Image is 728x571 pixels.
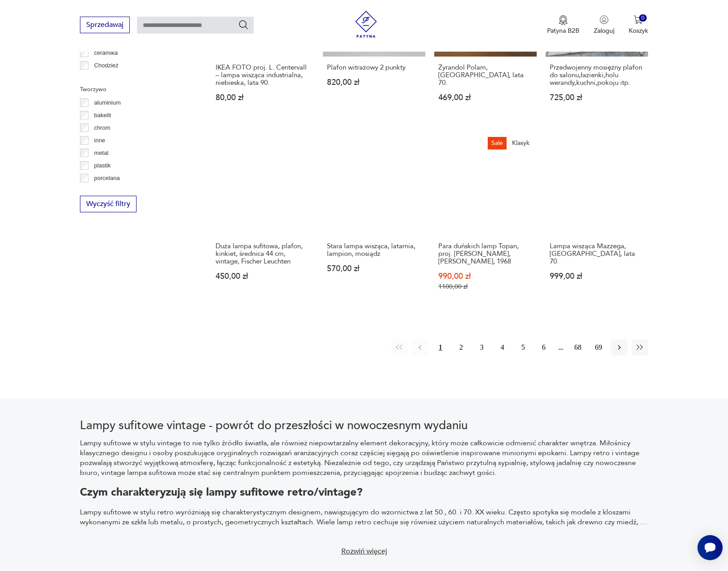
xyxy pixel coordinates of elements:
[327,64,421,71] h3: Plafon witrażowy 2 punkty
[438,94,533,101] p: 469,00 zł
[550,272,644,280] p: 999,00 zł
[327,242,421,258] h3: Stara lampa wisząca, latarnia, lampion, mosiądz
[94,98,121,108] p: aluminium
[546,133,648,308] a: Lampa wisząca Mazzega, Wlochy, lata 70.Lampa wisząca Mazzega, [GEOGRAPHIC_DATA], lata 70.999,00 zł
[216,272,310,280] p: 450,00 zł
[629,15,648,35] button: 0Koszyk
[94,73,117,83] p: Ćmielów
[80,84,190,94] p: Tworzywo
[438,283,533,290] p: 1100,00 zł
[335,541,393,561] button: Rozwiń więcej
[474,339,490,356] button: 3
[547,26,579,35] p: Patyna B2B
[80,17,130,33] button: Sprzedawaj
[559,15,568,25] img: Ikona medalu
[216,94,310,101] p: 80,00 zł
[594,15,614,35] button: Zaloguj
[327,79,421,86] p: 820,00 zł
[536,339,552,356] button: 6
[453,339,469,356] button: 2
[547,15,579,35] a: Ikona medaluPatyna B2B
[639,14,647,22] div: 0
[547,15,579,35] button: Patyna B2B
[515,339,531,356] button: 5
[494,339,511,356] button: 4
[80,488,648,497] h2: Czym charakteryzują się lampy sufitowe retro/vintage?
[216,242,310,265] h3: Duża lampa sufitowa, plafon, kinkiet, średnica 44 cm, vintage, Fischer Leuchten
[591,339,607,356] button: 69
[80,22,130,29] a: Sprzedawaj
[438,272,533,280] p: 990,00 zł
[550,94,644,101] p: 725,00 zł
[634,15,643,24] img: Ikona koszyka
[80,507,648,527] p: Lampy sufitowe w stylu retro wyróżniają się charakterystycznym designem, nawiązującym do wzornict...
[697,535,723,560] iframe: Smartsupp widget button
[212,133,314,308] a: Duża lampa sufitowa, plafon, kinkiet, średnica 44 cm, vintage, Fischer LeuchtenDuża lampa sufitow...
[570,339,586,356] button: 68
[80,438,648,478] p: Lampy sufitowe w stylu vintage to nie tylko źródło światła, ale również niepowtarzalny element de...
[94,173,120,183] p: porcelana
[438,242,533,265] h3: Para duńskich lamp Topan, proj. [PERSON_NAME], [PERSON_NAME], 1968
[353,11,379,38] img: Patyna - sklep z meblami i dekoracjami vintage
[594,26,614,35] p: Zaloguj
[629,26,648,35] p: Koszyk
[94,110,111,120] p: bakelit
[327,265,421,272] p: 570,00 zł
[238,19,249,30] button: Szukaj
[94,61,119,70] p: Chodzież
[80,420,648,431] h2: Lampy sufitowe vintage - powrót do przeszłości w nowoczesnym wydaniu
[432,339,449,356] button: 1
[438,64,533,87] h3: Żyrandol Polam, [GEOGRAPHIC_DATA], lata 70.
[434,133,537,308] a: SaleKlasykPara duńskich lamp Topan, proj. Verner Panton, Louis Poulsen, 1968Para duńskich lamp To...
[216,64,310,87] h3: IKEA FOTO proj. L. Centervall – lampa wisząca industrialna, niebieska, lata 90.
[80,196,137,212] button: Wyczyść filtry
[94,136,106,145] p: inne
[94,161,111,171] p: plastik
[600,15,609,24] img: Ikonka użytkownika
[550,64,644,87] h3: Przedwojenny mosiężny plafon do salonu,łazienki,holu werandy,kuchni,pokoju itp.
[550,242,644,265] h3: Lampa wisząca Mazzega, [GEOGRAPHIC_DATA], lata 70.
[323,133,425,308] a: Stara lampa wisząca, latarnia, lampion, mosiądzStara lampa wisząca, latarnia, lampion, mosiądz570...
[94,123,110,133] p: chrom
[94,148,109,158] p: metal
[94,186,113,196] p: porcelit
[94,48,118,58] p: ceramika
